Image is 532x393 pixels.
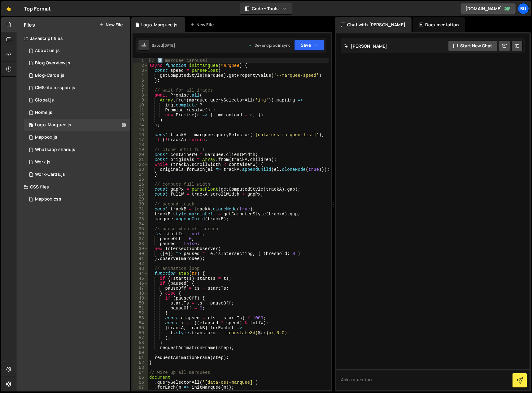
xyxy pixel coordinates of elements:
div: 32 [133,212,148,217]
div: Mapbox.js [35,135,57,140]
div: 51 [133,306,148,311]
div: 29 [133,197,148,202]
div: Chat with [PERSON_NAME] [335,17,412,32]
div: 47 [133,286,148,291]
div: 45 [133,276,148,281]
div: Work.js [35,159,50,165]
div: 34 [133,222,148,227]
div: 60 [133,350,148,355]
a: [DOMAIN_NAME] [460,3,516,14]
div: 36 [133,231,148,236]
div: 1 [133,58,148,63]
div: Logo-Marquee.js [35,122,71,128]
div: 17 [133,137,148,142]
div: 46 [133,281,148,286]
div: 18 [133,142,148,147]
div: 6 [133,83,148,88]
div: 26 [133,182,148,187]
div: 53 [133,316,148,321]
a: 🤙 [1,1,16,16]
div: Javascript files [16,32,130,45]
div: [DATE] [163,43,175,48]
div: 63 [133,365,148,370]
div: 14645/38000.js [24,119,130,131]
div: 23 [133,167,148,172]
button: New File [99,22,123,27]
div: 35 [133,227,148,231]
div: 4 [133,73,148,78]
div: 31 [133,207,148,212]
div: 66 [133,380,148,385]
div: 43 [133,266,148,271]
div: 22 [133,162,148,167]
div: 14645/38005.js [24,168,130,181]
div: 39 [133,246,148,251]
div: CMS-italic-span.js [35,85,75,91]
div: Global.js [35,97,54,103]
div: 62 [133,360,148,365]
div: 20 [133,152,148,157]
div: Blog-Cards.js [35,73,64,78]
div: CSS files [16,181,130,193]
div: 27 [133,187,148,192]
div: 49 [133,296,148,301]
button: Start new chat [448,40,497,51]
span: 5 [29,123,33,128]
div: 56 [133,330,148,335]
div: 14645/38173.js [24,144,130,156]
div: 25 [133,177,148,182]
div: 14645/37937.js [24,106,130,119]
div: 16 [133,132,148,137]
div: 14645/38129.js [24,57,130,69]
div: 38 [133,241,148,246]
div: 41 [133,256,148,261]
button: Code + Tools [240,3,292,14]
div: Whatsapp share.js [35,147,75,153]
div: 14645/38848.js [24,131,130,144]
div: 9 [133,98,148,103]
div: 2 [133,63,148,68]
div: 55 [133,326,148,330]
div: 14645/38759.js [24,45,130,57]
div: Bu [518,3,529,14]
div: Dev and prod in sync [248,43,290,48]
div: Top Format [24,5,51,12]
div: 64 [133,370,148,375]
div: 42 [133,261,148,266]
div: 14645/38025.js [24,156,130,168]
div: Saved [152,43,175,48]
div: Blog Overview.js [35,60,70,66]
div: New File [190,22,216,28]
div: 24 [133,172,148,177]
div: 7 [133,88,148,93]
div: 50 [133,301,148,306]
h2: [PERSON_NAME] [344,43,387,49]
div: 57 [133,335,148,340]
div: 44 [133,271,148,276]
div: 19 [133,147,148,152]
div: 8 [133,93,148,98]
div: Home.js [35,110,52,115]
div: 12 [133,113,148,118]
h2: Files [24,21,35,28]
div: 58 [133,340,148,345]
div: 10 [133,103,148,108]
div: 14645/38428.js [24,82,130,94]
div: 33 [133,217,148,222]
div: 48 [133,291,148,296]
div: Mapbox.css [35,196,61,202]
div: 61 [133,355,148,360]
div: 14645/38111.js [24,69,130,82]
div: 59 [133,345,148,350]
div: Work-Cards.js [35,172,65,177]
div: 14645/38001.js [24,94,130,106]
div: 15 [133,127,148,132]
div: 14645/38849.css [24,193,130,205]
div: 14 [133,123,148,127]
div: 28 [133,192,148,197]
div: About us.js [35,48,60,54]
div: 3 [133,68,148,73]
div: 11 [133,108,148,113]
div: 37 [133,236,148,241]
div: 52 [133,311,148,316]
